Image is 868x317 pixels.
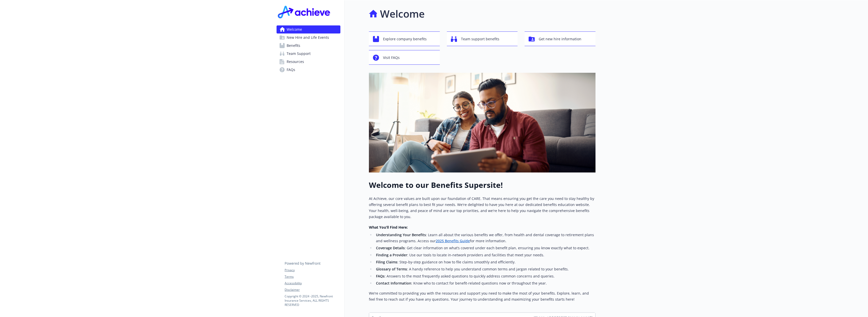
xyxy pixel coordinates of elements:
a: Accessibility [285,281,340,286]
li: : Get clear information on what’s covered under each benefit plan, ensuring you know exactly what... [374,245,595,251]
p: Copyright © 2024 - 2025 , Newfront Insurance Services, ALL RIGHTS RESERVED [285,294,340,307]
img: overview page banner [369,73,595,172]
strong: Understanding Your Benefits [376,232,426,237]
li: : Answers to the most frequently asked questions to quickly address common concerns and queries. [374,273,595,279]
li: : Step-by-step guidance on how to file claims smoothly and efficiently. [374,259,595,265]
span: Welcome [287,25,302,33]
a: FAQs [277,66,340,74]
span: FAQs [287,66,295,74]
li: : Know who to contact for benefit-related questions now or throughout the year. [374,280,595,286]
button: Get new hire information [525,31,595,46]
span: Explore company benefits [383,34,427,44]
li: : Learn all about the various benefits we offer, from health and dental coverage to retirement pl... [374,232,595,244]
span: Resources [287,58,304,66]
strong: Coverage Details [376,245,405,250]
a: Terms [285,274,340,279]
a: 2025 Benefits Guide [436,238,470,243]
strong: What You’ll Find Here: [369,225,408,230]
a: Privacy [285,268,340,272]
h1: Welcome [380,6,425,21]
span: Benefits [287,42,300,50]
button: Team support benefits [447,31,518,46]
p: We’re committed to providing you with the resources and support you need to make the most of your... [369,290,595,302]
span: Team Support [287,50,311,58]
strong: Glossary of Terms [376,267,407,271]
p: At Achieve, our core values are built upon our foundation of CARE. That means ensuring you get th... [369,196,595,220]
strong: Contact Information [376,281,411,286]
button: Explore company benefits [369,31,440,46]
strong: FAQs [376,274,385,278]
span: New Hire and Life Events [287,33,329,42]
a: New Hire and Life Events [277,33,340,42]
strong: Filing Claims [376,260,397,264]
a: Welcome [277,25,340,33]
a: Team Support [277,50,340,58]
li: : A handy reference to help you understand common terms and jargon related to your benefits. [374,266,595,272]
h1: Welcome to our Benefits Supersite! [369,181,595,190]
a: Resources [277,58,340,66]
span: Get new hire information [539,34,581,44]
a: Benefits [277,42,340,50]
a: Disclaimer [285,288,340,292]
span: Visit FAQs [383,53,400,62]
span: Team support benefits [461,34,499,44]
li: : Use our tools to locate in-network providers and facilities that meet your needs. [374,252,595,258]
strong: Finding a Provider [376,253,407,257]
button: Visit FAQs [369,50,440,65]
